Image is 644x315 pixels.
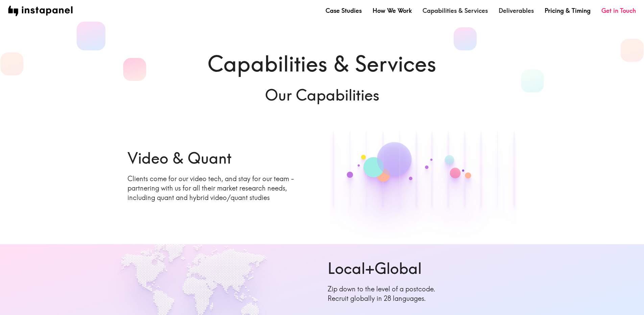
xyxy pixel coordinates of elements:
a: Get in Touch [601,6,636,15]
img: instapanel [8,6,73,16]
a: Deliverables [499,6,534,15]
a: Pricing & Timing [545,6,591,15]
a: Capabilities & Services [423,6,488,15]
a: How We Work [373,6,412,15]
a: Case Studies [326,6,362,15]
